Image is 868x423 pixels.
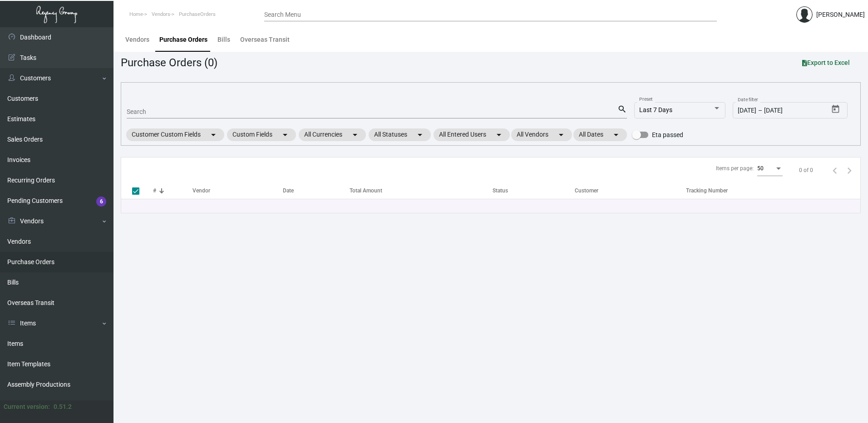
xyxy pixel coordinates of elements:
[764,107,808,114] input: End date
[802,59,850,66] span: Export to Excel
[350,187,492,195] div: Total Amount
[153,187,192,195] div: #
[152,11,170,17] span: Vendors
[738,107,756,114] input: Start date
[369,128,431,141] mat-chip: All Statuses
[125,35,149,44] div: Vendors
[4,402,50,412] div: Current version:
[639,106,672,113] span: Last 7 Days
[816,10,865,20] div: [PERSON_NAME]
[350,129,360,140] mat-icon: arrow_drop_down
[757,165,764,172] span: 50
[758,107,762,114] span: –
[414,129,425,140] mat-icon: arrow_drop_down
[192,187,210,195] div: Vendor
[493,129,504,140] mat-icon: arrow_drop_down
[54,402,72,412] div: 0.51.2
[434,128,510,141] mat-chip: All Entered Users
[240,35,290,44] div: Overseas Transit
[686,187,728,195] div: Tracking Number
[617,104,627,115] mat-icon: search
[511,128,572,141] mat-chip: All Vendors
[159,35,207,44] div: Purchase Orders
[829,102,843,117] button: Open calendar
[217,35,230,44] div: Bills
[686,187,860,195] div: Tracking Number
[493,187,575,195] div: Status
[280,129,291,140] mat-icon: arrow_drop_down
[299,128,366,141] mat-chip: All Currencies
[179,11,216,17] span: PurchaseOrders
[126,128,224,141] mat-chip: Customer Custom Fields
[757,166,783,172] mat-select: Items per page:
[575,187,686,195] div: Customer
[799,166,813,174] div: 0 of 0
[153,187,156,195] div: #
[795,54,857,71] button: Export to Excel
[283,187,294,195] div: Date
[121,54,217,71] div: Purchase Orders (0)
[716,164,754,172] div: Items per page:
[192,187,283,195] div: Vendor
[227,128,296,141] mat-chip: Custom Fields
[350,187,382,195] div: Total Amount
[652,129,683,140] span: Eta passed
[573,128,627,141] mat-chip: All Dates
[842,163,857,177] button: Next page
[575,187,598,195] div: Customer
[283,187,350,195] div: Date
[493,187,508,195] div: Status
[611,129,621,140] mat-icon: arrow_drop_down
[828,163,842,177] button: Previous page
[556,129,567,140] mat-icon: arrow_drop_down
[208,129,219,140] mat-icon: arrow_drop_down
[129,11,143,17] span: Home
[796,6,813,23] img: admin@bootstrapmaster.com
